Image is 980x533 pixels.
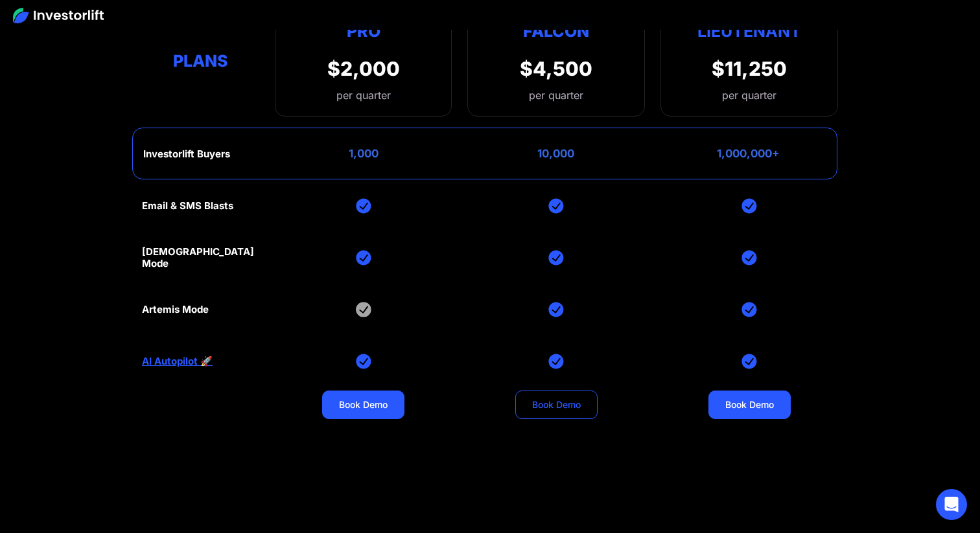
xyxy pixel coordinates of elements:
div: per quarter [529,87,583,103]
div: Plans [142,48,259,73]
div: [DEMOGRAPHIC_DATA] Mode [142,246,259,269]
div: Pro [327,19,400,44]
div: Open Intercom Messenger [936,489,967,520]
div: per quarter [327,87,400,103]
div: Investorlift Buyers [143,148,230,160]
div: $11,250 [712,57,787,80]
div: per quarter [722,87,776,103]
a: Book Demo [708,391,791,419]
a: AI Autopilot 🚀 [142,356,213,367]
strong: Lieutenant [697,21,801,41]
div: Falcon [523,19,589,44]
div: $4,500 [520,57,592,80]
div: 1,000,000+ [717,147,780,160]
a: Book Demo [515,391,598,419]
div: 10,000 [537,147,574,160]
div: 1,000 [349,147,379,160]
div: Email & SMS Blasts [142,200,233,212]
div: $2,000 [327,57,400,80]
a: Book Demo [322,391,404,419]
div: Artemis Mode [142,304,209,315]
